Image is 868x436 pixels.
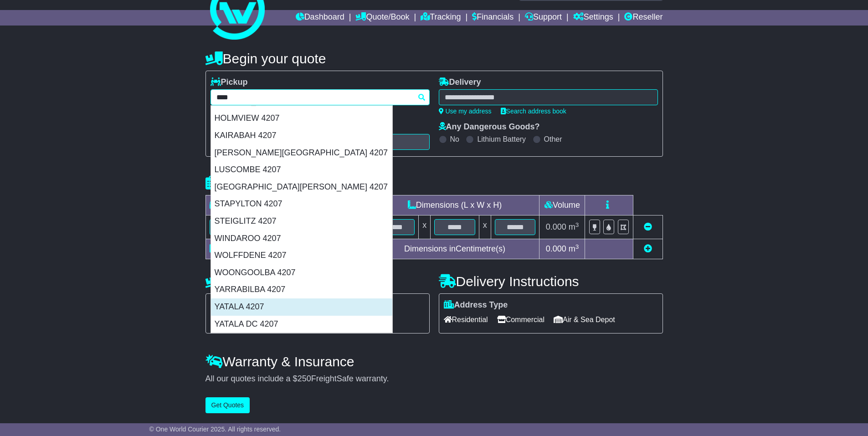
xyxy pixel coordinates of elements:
a: Quote/Book [355,10,409,26]
a: Add new item [644,244,652,253]
div: WINDAROO 4207 [211,230,392,247]
h4: Delivery Instructions [439,274,663,289]
div: KAIRABAH 4207 [211,127,392,144]
span: 0.000 [546,244,566,253]
span: © One World Courier 2025. All rights reserved. [149,426,281,433]
td: Total [205,239,282,259]
span: Air & Sea Depot [554,313,615,327]
div: YARRABILBA 4207 [211,281,392,298]
sup: 3 [575,243,579,250]
a: Settings [573,10,613,26]
span: Commercial [497,313,544,327]
div: LUSCOMBE 4207 [211,161,392,179]
h4: Pickup Instructions [205,274,430,289]
label: Pickup [211,77,248,87]
a: Remove this item [644,222,652,231]
a: Search address book [501,108,566,115]
td: Type [205,195,282,215]
span: 250 [298,374,311,383]
label: Lithium Battery [477,135,526,144]
span: Residential [444,313,488,327]
div: [PERSON_NAME][GEOGRAPHIC_DATA] 4207 [211,144,392,162]
div: YATALA 4207 [211,298,392,316]
td: x [419,215,431,239]
td: Dimensions (L x W x H) [370,195,539,215]
h4: Begin your quote [205,51,663,66]
a: Tracking [421,10,461,26]
td: x [479,215,491,239]
div: HOLMVIEW 4207 [211,110,392,127]
span: m [569,244,579,253]
typeahead: Please provide city [211,89,430,105]
div: YATALA DC 4207 [211,316,392,333]
label: Other [544,135,562,144]
h4: Package details | [205,175,320,190]
a: Dashboard [296,10,344,26]
div: WOLFFDENE 4207 [211,247,392,264]
span: 0.000 [546,222,566,231]
label: Delivery [439,77,481,87]
sup: 3 [575,221,579,228]
a: Financials [472,10,514,26]
a: Support [525,10,562,26]
a: Use my address [439,108,492,115]
button: Get Quotes [205,397,250,413]
span: m [569,222,579,231]
div: STEIGLITZ 4207 [211,213,392,230]
label: Address Type [444,300,508,310]
td: Dimensions in Centimetre(s) [370,239,539,259]
a: Reseller [624,10,663,26]
td: Volume [539,195,585,215]
div: All our quotes include a $ FreightSafe warranty. [205,374,663,384]
div: [GEOGRAPHIC_DATA][PERSON_NAME] 4207 [211,179,392,196]
h4: Warranty & Insurance [205,354,663,369]
label: No [450,135,459,144]
div: WOONGOOLBA 4207 [211,264,392,282]
label: Any Dangerous Goods? [439,122,540,132]
div: STAPYLTON 4207 [211,195,392,213]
